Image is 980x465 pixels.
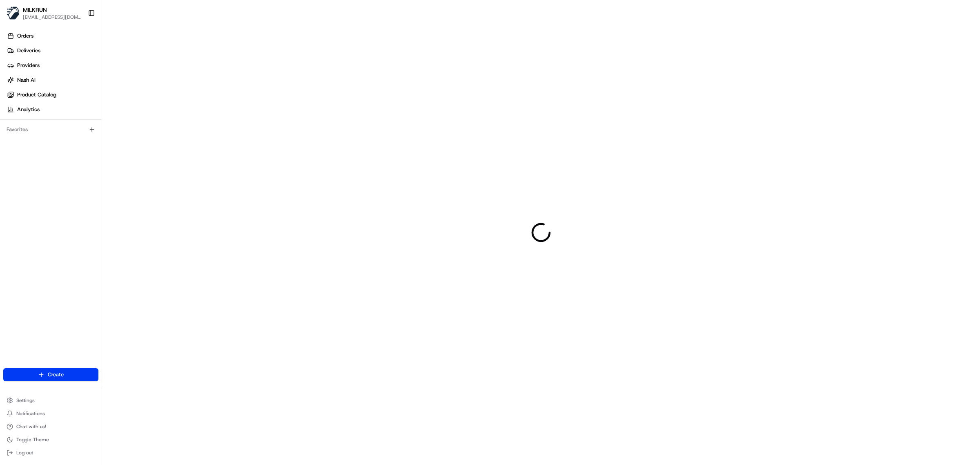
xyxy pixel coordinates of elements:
a: Providers [3,59,102,72]
button: Toggle Theme [3,434,98,445]
span: Toggle Theme [16,436,49,443]
button: Log out [3,447,98,458]
span: Nash AI [17,76,36,84]
button: Chat with us! [3,421,98,432]
button: Create [3,368,98,381]
a: Product Catalog [3,88,102,101]
a: Analytics [3,103,102,116]
span: Chat with us! [16,423,46,430]
img: MILKRUN [7,7,20,20]
button: Settings [3,395,98,406]
a: Deliveries [3,44,102,57]
a: Orders [3,29,102,42]
button: MILKRUN [23,6,47,14]
span: Analytics [17,106,40,113]
span: Providers [17,62,40,69]
button: [EMAIL_ADDRESS][DOMAIN_NAME] [23,14,81,20]
div: Favorites [3,123,98,136]
button: MILKRUNMILKRUN[EMAIL_ADDRESS][DOMAIN_NAME] [3,3,85,23]
span: Deliveries [17,47,40,54]
span: Log out [16,449,33,456]
span: Orders [17,32,33,40]
span: Notifications [16,410,45,417]
span: Settings [16,397,35,404]
span: Create [48,371,64,378]
button: Notifications [3,408,98,419]
a: Nash AI [3,74,102,87]
span: Product Catalog [17,91,56,98]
